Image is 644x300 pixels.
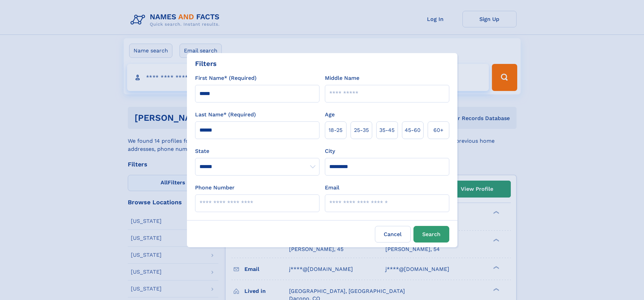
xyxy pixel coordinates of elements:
label: Middle Name [325,74,359,82]
span: 35‑45 [379,126,395,134]
span: 45‑60 [405,126,421,134]
label: First Name* (Required) [195,74,257,82]
span: 60+ [433,126,444,134]
label: Last Name* (Required) [195,111,256,119]
label: Age [325,111,335,119]
label: State [195,147,319,155]
label: Email [325,184,339,192]
span: 18‑25 [329,126,342,134]
label: City [325,147,335,155]
label: Phone Number [195,184,235,192]
button: Search [413,226,449,243]
div: Filters [195,59,217,69]
span: 25‑35 [354,126,369,134]
label: Cancel [375,226,411,243]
